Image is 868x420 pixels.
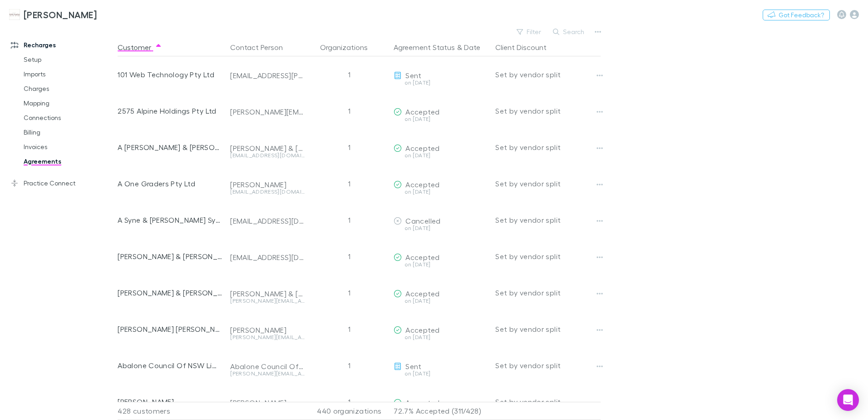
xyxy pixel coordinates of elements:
div: 1 [308,384,390,420]
div: 428 customers [118,402,227,420]
div: Set by vendor split [495,93,601,129]
button: Contact Person [230,38,294,56]
div: on [DATE] [394,335,488,340]
button: Search [548,26,590,37]
button: Organizations [320,38,379,56]
div: [PERSON_NAME] [230,325,305,335]
div: [PERSON_NAME] [230,398,305,407]
div: on [DATE] [394,371,488,376]
div: on [DATE] [394,116,488,122]
h3: [PERSON_NAME] [24,9,97,20]
div: 1 [308,238,390,275]
span: Accepted [405,253,439,261]
div: 2575 Alpine Holdings Pty Ltd [118,93,223,129]
div: 101 Web Technology Pty Ltd [118,56,223,93]
a: Agreements [15,154,123,169]
a: Setup [15,52,123,67]
div: Set by vendor split [495,238,601,275]
button: Customer [118,38,162,56]
div: [EMAIL_ADDRESS][DOMAIN_NAME] [230,216,305,225]
div: [PERSON_NAME][EMAIL_ADDRESS][DOMAIN_NAME] [230,107,305,116]
div: A [PERSON_NAME] & [PERSON_NAME] [118,129,223,165]
div: Set by vendor split [495,129,601,165]
div: & [394,38,488,56]
div: 1 [308,93,390,129]
span: Sent [405,362,421,370]
div: 1 [308,311,390,347]
a: Practice Connect [2,176,123,190]
p: 72.7% Accepted (311/428) [394,402,488,420]
div: A One Graders Pty Ltd [118,165,223,202]
div: Set by vendor split [495,347,601,384]
button: Got Feedback? [763,10,830,20]
div: [PERSON_NAME][EMAIL_ADDRESS][DOMAIN_NAME] [230,335,305,340]
div: [EMAIL_ADDRESS][PERSON_NAME][DOMAIN_NAME] [230,71,305,80]
div: [PERSON_NAME] & [PERSON_NAME] [230,144,305,153]
div: Abalone Council Of NSW Limited [230,362,305,371]
button: Agreement Status [394,38,455,56]
div: 1 [308,275,390,311]
div: 1 [308,165,390,202]
span: Sent [405,71,421,80]
div: 1 [308,129,390,165]
div: Set by vendor split [495,56,601,93]
a: Billing [15,125,123,140]
div: 440 organizations [308,402,390,420]
div: [EMAIL_ADDRESS][DOMAIN_NAME] [230,253,305,262]
a: Charges [15,81,123,96]
span: Accepted [405,180,439,189]
span: Accepted [405,398,439,407]
button: Filter [512,26,547,37]
a: Imports [15,67,123,81]
span: Accepted [405,107,439,116]
img: Hales Douglass's Logo [9,9,20,20]
div: [PERSON_NAME] [PERSON_NAME] [118,311,223,347]
button: Date [464,38,480,56]
div: Set by vendor split [495,384,601,420]
div: [PERSON_NAME] [118,384,223,420]
button: Client Discount [495,38,557,56]
span: Accepted [405,325,439,334]
a: Recharges [2,38,123,52]
div: on [DATE] [394,80,488,85]
div: Set by vendor split [495,202,601,238]
div: 1 [308,347,390,384]
div: [PERSON_NAME][EMAIL_ADDRESS][DOMAIN_NAME] [230,371,305,376]
a: Connections [15,110,123,125]
div: on [DATE] [394,225,488,231]
div: [PERSON_NAME] [230,180,305,189]
div: on [DATE] [394,153,488,158]
a: Invoices [15,140,123,154]
a: Mapping [15,96,123,110]
div: [PERSON_NAME] & [PERSON_NAME] & [PERSON_NAME] & [PERSON_NAME] [118,275,223,311]
div: Abalone Council Of NSW Limited [118,347,223,384]
div: on [DATE] [394,262,488,267]
span: Accepted [405,144,439,152]
div: on [DATE] [394,298,488,304]
div: [EMAIL_ADDRESS][DOMAIN_NAME] [230,189,305,195]
div: [EMAIL_ADDRESS][DOMAIN_NAME] [230,153,305,158]
div: A Syne & [PERSON_NAME] Syne & [PERSON_NAME] [PERSON_NAME] & R Syne [118,202,223,238]
div: Set by vendor split [495,311,601,347]
div: Set by vendor split [495,275,601,311]
div: 1 [308,56,390,93]
div: [PERSON_NAME] & [PERSON_NAME] & [PERSON_NAME] & [PERSON_NAME] [230,289,305,298]
div: [PERSON_NAME][EMAIL_ADDRESS][DOMAIN_NAME] [230,298,305,304]
span: Cancelled [405,216,440,225]
div: [PERSON_NAME] & [PERSON_NAME] [118,238,223,275]
a: [PERSON_NAME] [4,4,102,25]
div: on [DATE] [394,189,488,195]
span: Accepted [405,289,439,298]
div: Open Intercom Messenger [837,389,859,411]
div: 1 [308,202,390,238]
div: Set by vendor split [495,165,601,202]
